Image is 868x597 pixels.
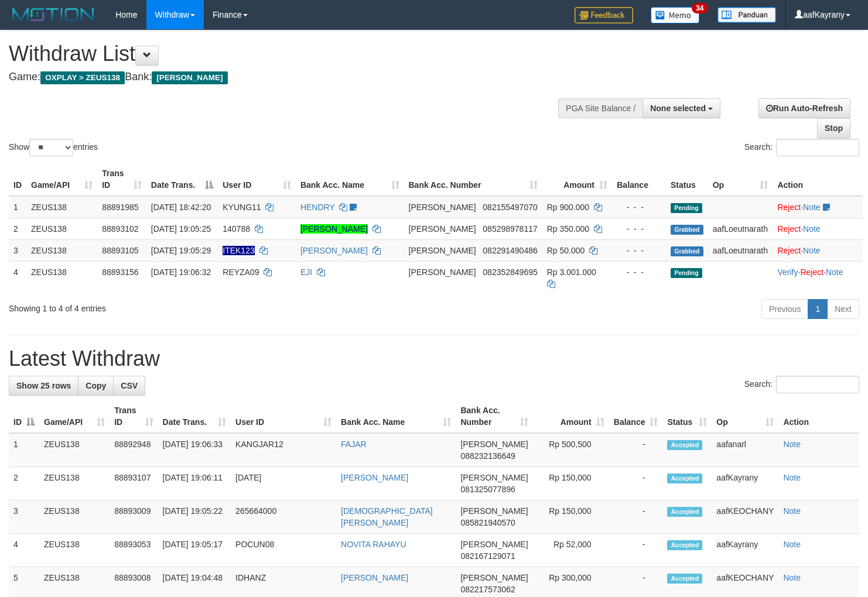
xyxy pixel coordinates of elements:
[26,261,97,294] td: ZEUS138
[533,467,609,500] td: Rp 150,000
[336,400,456,433] th: Bank Acc. Name: activate to sort column ascending
[671,225,703,235] span: Grabbed
[783,540,801,549] a: Note
[146,163,218,196] th: Date Trans.: activate to sort column descending
[9,376,78,396] a: Show 25 rows
[712,500,778,534] td: aafKEOCHANY
[9,347,859,370] h1: Latest Withdraw
[617,223,661,235] div: - - -
[803,203,821,212] a: Note
[300,267,312,277] a: EJI
[26,239,97,261] td: ZEUS138
[609,467,663,500] td: -
[712,433,778,467] td: aafanarl
[341,506,433,527] a: [DEMOGRAPHIC_DATA][PERSON_NAME]
[773,163,863,196] th: Action
[223,224,250,234] span: 140788
[409,224,476,234] span: [PERSON_NAME]
[617,266,661,278] div: - - -
[533,433,609,467] td: Rp 500,500
[483,246,537,255] span: Copy 082291490486 to clipboard
[547,224,589,234] span: Rp 350.000
[778,400,859,433] th: Action
[460,585,515,594] span: Copy 082217573062 to clipboard
[533,534,609,567] td: Rp 52,000
[231,433,336,467] td: KANGJAR12
[460,440,528,449] span: [PERSON_NAME]
[9,139,98,156] label: Show entries
[110,433,158,467] td: 88892948
[40,71,125,84] span: OXPLAY > ZEUS138
[218,163,296,196] th: User ID: activate to sort column ascending
[460,518,515,527] span: Copy 085821940570 to clipboard
[773,261,863,294] td: · ·
[671,246,703,256] span: Grabbed
[9,400,39,433] th: ID: activate to sort column descending
[9,163,26,196] th: ID
[9,218,26,239] td: 2
[776,139,859,156] input: Search:
[456,400,532,433] th: Bank Acc. Number: activate to sort column ascending
[460,451,515,461] span: Copy 088232136649 to clipboard
[777,267,798,277] a: Verify
[817,118,850,138] a: Stop
[110,467,158,500] td: 88893107
[803,224,821,234] a: Note
[612,163,666,196] th: Balance
[29,139,73,156] select: Showentries
[744,139,859,156] label: Search:
[39,433,110,467] td: ZEUS138
[9,196,26,218] td: 1
[231,500,336,534] td: 265664000
[667,574,702,584] span: Accepted
[341,473,408,482] a: [PERSON_NAME]
[151,246,211,255] span: [DATE] 19:05:29
[643,98,720,118] button: None selected
[666,163,708,196] th: Status
[667,540,702,550] span: Accepted
[542,163,612,196] th: Amount: activate to sort column ascending
[667,507,702,517] span: Accepted
[9,298,353,314] div: Showing 1 to 4 of 4 entries
[547,203,589,212] span: Rp 900.000
[409,203,476,212] span: [PERSON_NAME]
[223,203,261,212] span: KYUNG11
[617,245,661,256] div: - - -
[671,203,702,213] span: Pending
[575,7,633,23] img: Feedback.jpg
[9,239,26,261] td: 3
[39,467,110,500] td: ZEUS138
[409,267,476,277] span: [PERSON_NAME]
[110,534,158,567] td: 88893053
[296,163,404,196] th: Bank Acc. Name: activate to sort column ascending
[547,246,585,255] span: Rp 50.000
[662,400,712,433] th: Status: activate to sort column ascending
[708,163,773,196] th: Op: activate to sort column ascending
[231,534,336,567] td: POCUN08
[777,246,801,255] a: Reject
[158,534,231,567] td: [DATE] 19:05:17
[341,440,367,449] a: FAJAR
[9,433,39,467] td: 1
[39,534,110,567] td: ZEUS138
[223,267,259,277] span: REYZA09
[158,433,231,467] td: [DATE] 19:06:33
[110,500,158,534] td: 88893009
[97,163,146,196] th: Trans ID: activate to sort column ascending
[404,163,542,196] th: Bank Acc. Number: activate to sort column ascending
[9,534,39,567] td: 4
[800,267,823,277] a: Reject
[102,246,138,255] span: 88893105
[231,400,336,433] th: User ID: activate to sort column ascending
[102,267,138,277] span: 88893156
[121,381,138,390] span: CSV
[110,400,158,433] th: Trans ID: activate to sort column ascending
[783,440,801,449] a: Note
[78,376,114,396] a: Copy
[609,400,663,433] th: Balance: activate to sort column ascending
[547,267,596,277] span: Rp 3.001.000
[667,474,702,483] span: Accepted
[651,7,700,23] img: Button%20Memo.svg
[617,201,661,213] div: - - -
[483,203,537,212] span: Copy 082155497070 to clipboard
